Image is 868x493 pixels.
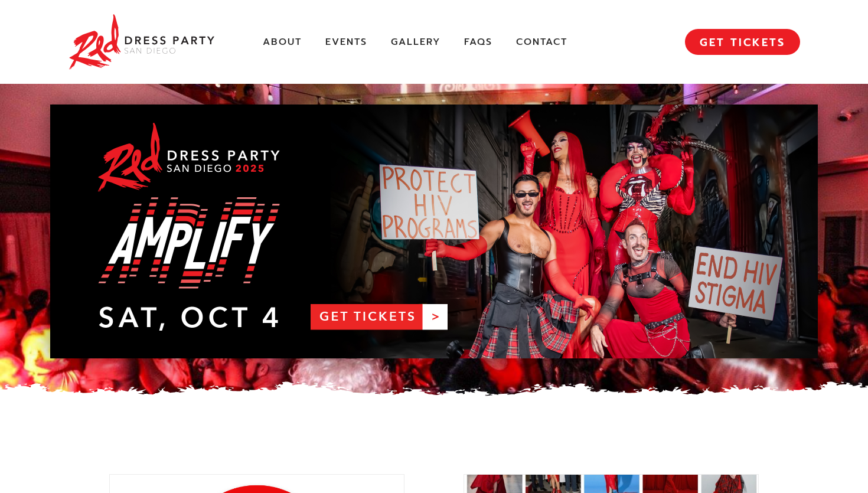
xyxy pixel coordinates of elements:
a: About [263,36,302,48]
a: GET TICKETS [685,29,800,55]
a: Events [325,36,367,48]
a: Contact [516,36,567,48]
a: Gallery [391,36,440,48]
img: Red Dress Party San Diego [68,12,216,72]
a: FAQs [464,36,492,48]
